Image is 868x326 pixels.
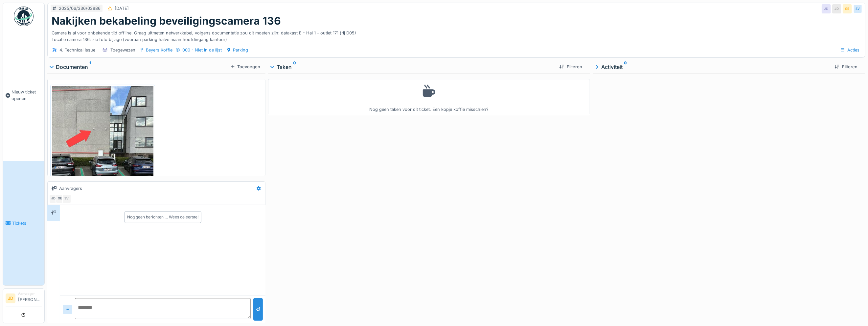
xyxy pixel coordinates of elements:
div: [DATE] [115,5,129,11]
a: Nieuw ticket openen [3,30,44,161]
div: Taken [271,63,554,71]
div: SV [853,4,862,13]
div: Acties [838,45,862,55]
div: Parking [233,47,248,53]
div: Beyers Koffie [146,47,172,53]
div: GE [843,4,852,13]
div: Documenten [50,63,228,71]
span: Nieuw ticket openen [11,89,42,101]
div: Activiteit [595,63,830,71]
div: Toevoegen [228,62,263,71]
div: Aanvragers [59,185,82,192]
div: 000 - Niet in de lijst [183,47,222,53]
div: JD [822,4,831,13]
sup: 1 [89,63,91,71]
a: Tickets [3,161,44,285]
div: Nog geen taken voor dit ticket. Een kopje koffie misschien? [272,82,586,112]
sup: 0 [293,63,296,71]
div: Toegewezen [110,47,135,53]
div: Filteren [832,62,860,71]
div: GE [56,194,65,203]
img: ouilv4y56snrqhncw2cetteb81cp [52,86,153,221]
div: Camera is al voor onbekende tijd offline. Graag uitmeten netwerkkabel, volgens documentatie zou d... [52,27,861,42]
div: 2025/06/336/03886 [59,5,101,11]
li: JD [6,294,15,303]
sup: 0 [624,63,627,71]
div: 4. Technical issue [59,47,95,53]
div: SV [62,194,71,203]
div: JD [832,4,841,13]
div: Nog geen berichten … Wees de eerste! [127,214,198,220]
img: Badge_color-CXgf-gQk.svg [14,7,34,26]
span: Tickets [12,220,42,226]
div: Filteren [557,62,585,71]
div: Aanvrager [18,291,42,296]
h1: Nakijken bekabeling beveiligingscamera 136 [52,15,281,27]
li: [PERSON_NAME] [18,291,42,305]
a: JD Aanvrager[PERSON_NAME] [6,291,42,307]
div: JD [49,194,58,203]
